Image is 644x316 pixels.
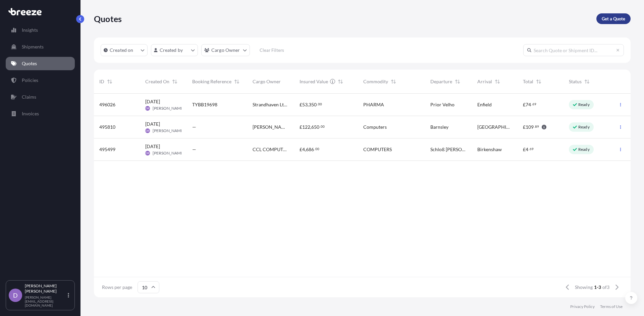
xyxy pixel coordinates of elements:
[363,101,384,108] span: PHARMA
[6,57,75,70] a: Quotes
[6,90,75,104] a: Claims
[6,40,75,54] a: Shipments
[300,78,328,85] span: Insured Value
[523,147,526,152] span: £
[363,124,387,130] span: Computers
[22,110,39,117] p: Invoices
[493,78,501,86] button: Sort
[310,125,311,129] span: ,
[523,78,533,85] span: Total
[160,47,183,54] p: Created by
[600,304,623,309] a: Terms of Use
[151,44,198,56] button: createdBy Filter options
[233,78,241,86] button: Sort
[453,78,462,86] button: Sort
[336,78,344,86] button: Sort
[389,78,397,86] button: Sort
[94,13,122,24] p: Quotes
[535,78,543,86] button: Sort
[578,147,590,152] p: Ready
[145,98,160,105] span: [DATE]
[253,101,289,108] span: Strandhaven Ltd T/A Somex Pharma
[110,47,133,54] p: Created on
[578,102,590,107] p: Ready
[99,101,115,108] span: 496026
[430,124,448,130] span: Barnsley
[477,78,492,85] span: Arrival
[430,146,467,153] span: Schloß [PERSON_NAME]
[6,74,75,87] a: Policies
[6,107,75,120] a: Invoices
[526,102,531,107] span: 74
[211,47,240,54] p: Cargo Owner
[6,23,75,37] a: Insights
[596,13,631,24] a: Get a Quote
[145,78,169,85] span: Created On
[311,125,319,129] span: 650
[363,146,392,153] span: COMPUTERS
[22,77,38,84] p: Policies
[153,150,184,156] span: [PERSON_NAME]
[570,304,595,309] a: Privacy Policy
[22,27,38,33] p: Insights
[300,102,302,107] span: £
[575,284,593,291] span: Showing
[532,103,536,105] span: 69
[531,103,532,105] span: .
[22,43,44,50] p: Shipments
[22,94,36,100] p: Claims
[529,148,529,150] span: .
[526,147,528,152] span: 4
[535,125,539,128] span: 89
[534,125,535,128] span: .
[25,295,66,307] p: [PERSON_NAME][EMAIL_ADDRESS][DOMAIN_NAME]
[99,124,115,130] span: 495810
[101,44,148,56] button: createdOn Filter options
[300,125,302,129] span: £
[306,147,314,152] span: 686
[308,102,309,107] span: ,
[145,121,160,127] span: [DATE]
[526,125,534,129] span: 109
[578,124,590,130] p: Ready
[305,147,306,152] span: ,
[253,78,281,85] span: Cargo Owner
[260,47,284,54] p: Clear Filters
[192,101,217,108] span: TYBB19698
[25,283,66,294] p: [PERSON_NAME] [PERSON_NAME]
[102,284,132,291] span: Rows per page
[300,147,302,152] span: £
[569,78,582,85] span: Status
[13,292,18,299] span: D
[315,148,319,150] span: 00
[99,146,115,153] span: 495499
[146,105,149,112] span: DR
[302,147,305,152] span: 4
[153,106,184,111] span: [PERSON_NAME]
[309,102,317,107] span: 350
[523,44,624,56] input: Search Quote or Shipment ID...
[106,78,114,86] button: Sort
[430,78,452,85] span: Departure
[201,44,250,56] button: cargoOwner Filter options
[22,60,37,67] p: Quotes
[602,15,625,22] p: Get a Quote
[314,148,315,150] span: .
[253,146,289,153] span: CCL COMPUTERS
[302,125,310,129] span: 122
[477,101,492,108] span: Enfield
[145,143,160,150] span: [DATE]
[602,284,609,291] span: of 3
[363,78,388,85] span: Commodity
[146,150,149,156] span: DR
[192,78,231,85] span: Booking Reference
[146,127,149,134] span: DR
[523,125,526,129] span: £
[477,146,502,153] span: Birkenshaw
[317,103,318,105] span: .
[302,102,308,107] span: 53
[530,148,534,150] span: 69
